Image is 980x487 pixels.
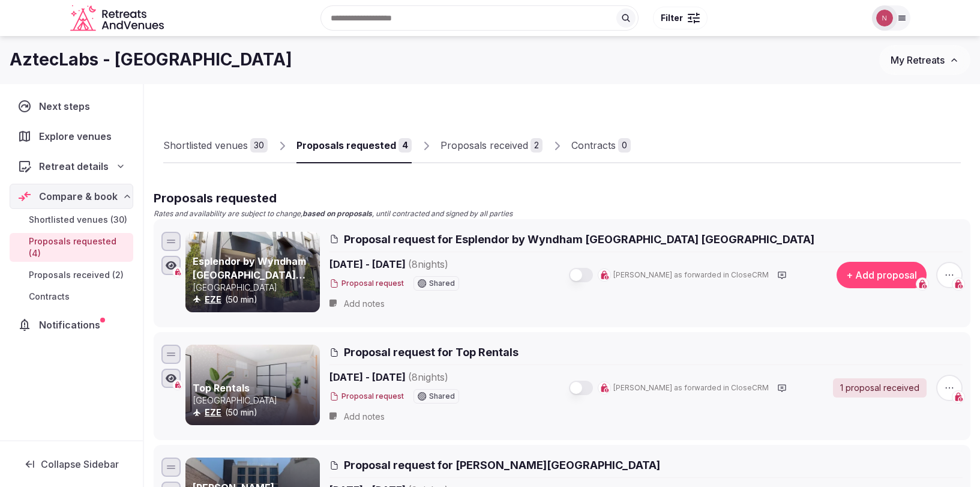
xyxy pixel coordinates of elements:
[837,262,927,288] button: + Add proposal
[193,294,317,306] div: (50 min)
[29,291,70,303] span: Contracts
[39,189,118,204] span: Compare & book
[193,255,306,294] a: Esplendor by Wyndham [GEOGRAPHIC_DATA] [GEOGRAPHIC_DATA]
[429,280,455,287] span: Shared
[329,392,404,402] button: Proposal request
[440,138,528,153] div: Proposals received
[408,258,448,270] span: ( 8 night s )
[344,298,385,310] span: Add notes
[296,129,412,163] a: Proposals requested4
[250,138,268,153] div: 30
[10,211,133,228] a: Shortlisted venues (30)
[10,233,133,262] a: Proposals requested (4)
[10,267,133,283] a: Proposals received (2)
[39,99,95,113] span: Next steps
[10,48,292,71] h1: AztecLabs - [GEOGRAPHIC_DATA]
[154,190,970,207] h2: Proposals requested
[344,345,519,360] span: Proposal request for Top Rentals
[193,382,250,394] a: Top Rentals
[29,235,128,259] span: Proposals requested (4)
[193,282,317,294] p: [GEOGRAPHIC_DATA]
[613,270,769,280] span: [PERSON_NAME] as forwarded in CloseCRM
[205,407,221,419] button: EZE
[302,209,372,218] strong: based on proposals
[39,159,109,174] span: Retreat details
[193,395,317,407] p: [GEOGRAPHIC_DATA]
[440,129,543,163] a: Proposals received2
[329,279,404,289] button: Proposal request
[163,138,248,153] div: Shortlisted venues
[876,10,893,26] img: Nathalia Bilotti
[618,138,631,153] div: 0
[296,138,396,153] div: Proposals requested
[10,288,133,305] a: Contracts
[10,124,133,149] a: Explore venues
[613,383,769,393] span: [PERSON_NAME] as forwarded in CloseCRM
[163,129,268,163] a: Shortlisted venues30
[571,138,616,153] div: Contracts
[39,129,116,144] span: Explore venues
[329,370,541,384] span: [DATE] - [DATE]
[408,371,448,383] span: ( 8 night s )
[29,269,124,281] span: Proposals received (2)
[70,5,166,32] a: Visit the homepage
[10,451,133,477] button: Collapse Sidebar
[653,7,708,29] button: Filter
[154,209,970,219] p: Rates and availability are subject to change, , until contracted and signed by all parties
[344,232,814,247] span: Proposal request for Esplendor by Wyndham [GEOGRAPHIC_DATA] [GEOGRAPHIC_DATA]
[398,138,412,153] div: 4
[29,214,127,226] span: Shortlisted venues (30)
[193,407,317,419] div: (50 min)
[205,294,221,304] a: EZE
[879,45,970,75] button: My Retreats
[41,458,119,470] span: Collapse Sidebar
[344,458,660,473] span: Proposal request for [PERSON_NAME][GEOGRAPHIC_DATA]
[571,129,631,163] a: Contracts0
[531,138,543,153] div: 2
[329,257,541,271] span: [DATE] - [DATE]
[205,407,221,417] a: EZE
[10,94,133,119] a: Next steps
[205,294,221,306] button: EZE
[833,378,927,398] a: 1 proposal received
[661,12,683,24] span: Filter
[429,393,455,400] span: Shared
[891,54,945,66] span: My Retreats
[344,411,385,423] span: Add notes
[39,318,105,332] span: Notifications
[70,5,166,32] svg: Retreats and Venues company logo
[10,312,133,337] a: Notifications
